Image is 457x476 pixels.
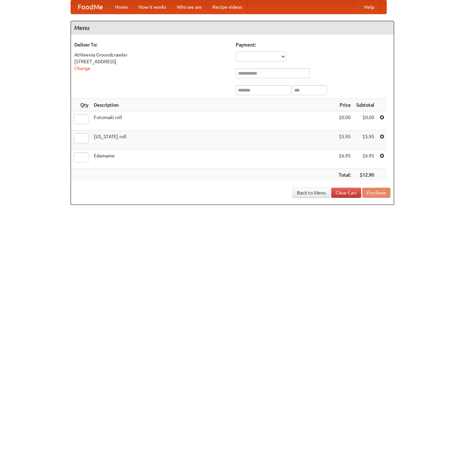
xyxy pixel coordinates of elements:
[362,188,390,198] button: Purchase
[74,66,90,71] a: Change
[353,111,377,131] td: $0.00
[359,0,380,14] a: Help
[336,150,353,169] td: $6.95
[331,188,361,198] a: Clear Cart
[353,150,377,169] td: $6.95
[207,0,247,14] a: Recipe videos
[336,111,353,131] td: $0.00
[91,99,336,111] th: Description
[74,51,229,58] div: Athleenia Groundcrawler
[353,169,377,181] th: $12.90
[293,188,330,198] a: Back to Menu
[336,131,353,150] td: $5.95
[353,99,377,111] th: Subtotal
[336,169,353,181] th: Total:
[91,150,336,169] td: Edamame
[74,41,229,48] h5: Deliver To:
[133,0,172,14] a: How it works
[91,131,336,150] td: [US_STATE] roll
[71,0,110,14] a: FoodMe
[91,111,336,131] td: Futomaki roll
[74,58,229,65] div: [STREET_ADDRESS]
[71,99,91,111] th: Qty
[71,21,394,35] h4: Menu
[353,131,377,150] td: $5.95
[236,41,390,48] h5: Payment:
[172,0,207,14] a: Who we are
[110,0,133,14] a: Home
[336,99,353,111] th: Price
